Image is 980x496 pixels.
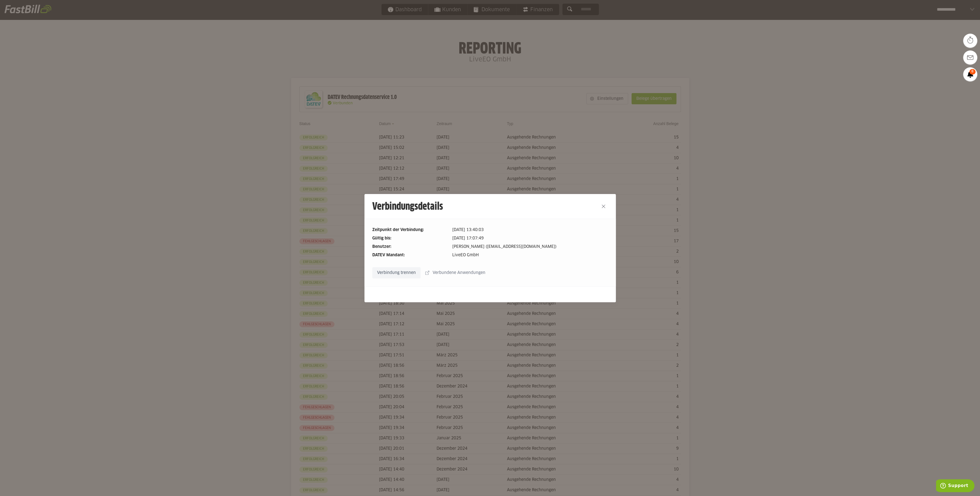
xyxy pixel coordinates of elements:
dt: Gültig bis: [372,235,448,241]
sl-button: Verbindung trennen [372,267,421,278]
a: 8 [963,67,977,81]
dt: Zeitpunkt der Verbindung: [372,227,448,233]
span: 8 [969,69,976,75]
dd: [PERSON_NAME] ([EMAIL_ADDRESS][DOMAIN_NAME]) [452,244,608,250]
dd: [DATE] 13:40:03 [452,227,608,233]
sl-button: Verbundene Anwendungen [422,267,490,278]
dt: Benutzer: [372,244,448,250]
dt: DATEV Mandant: [372,252,448,258]
iframe: Opens a widget where you can find more information [936,479,974,493]
dd: [DATE] 17:07:49 [452,235,608,241]
dd: LiveEO GmbH [452,252,608,258]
